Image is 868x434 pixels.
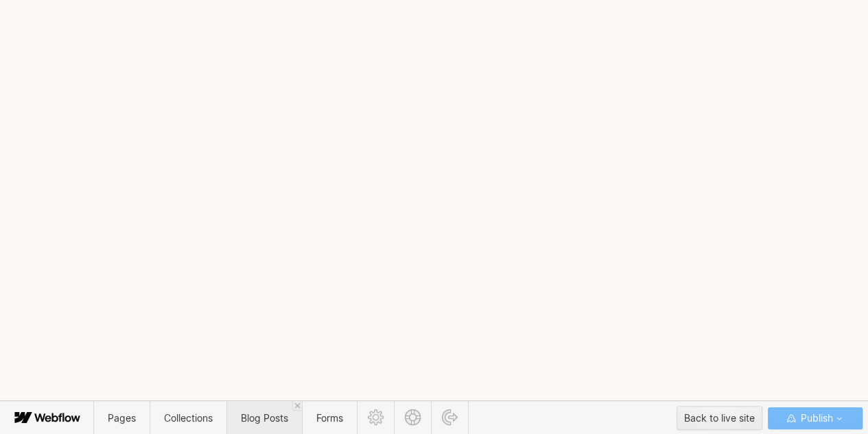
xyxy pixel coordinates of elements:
button: Back to live site [677,406,762,430]
span: Blog Posts [241,412,288,424]
span: Forms [316,412,343,424]
span: Publish [797,408,832,429]
button: Publish [768,407,863,429]
a: Close 'Blog Posts' tab [292,401,302,411]
div: Back to live site [684,408,755,429]
span: Pages [108,412,136,424]
span: Collections [164,412,213,424]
